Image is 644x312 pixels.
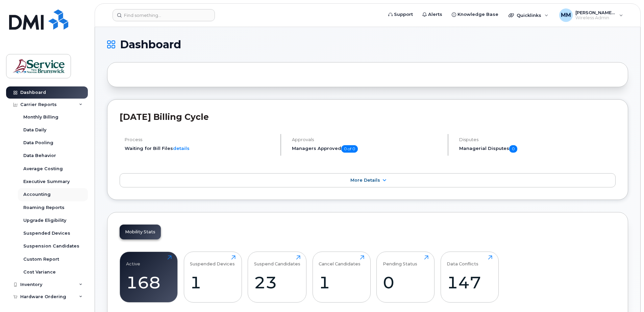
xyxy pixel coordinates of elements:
[292,137,442,142] h4: Approvals
[383,255,428,298] a: Pending Status0
[459,137,616,142] h4: Disputes
[254,255,300,298] a: Suspend Candidates23
[120,112,616,122] h2: [DATE] Billing Cycle
[383,272,428,292] div: 0
[254,255,300,266] div: Suspend Candidates
[383,255,417,266] div: Pending Status
[292,145,442,153] h5: Managers Approved
[350,178,380,183] span: More Details
[190,255,236,298] a: Suspended Devices1
[125,137,275,142] h4: Process
[125,145,275,152] li: Waiting for Bill Files
[319,272,364,292] div: 1
[509,145,517,153] span: 0
[120,40,181,50] span: Dashboard
[447,255,478,266] div: Data Conflicts
[173,146,190,151] a: details
[447,272,492,292] div: 147
[254,272,300,292] div: 23
[319,255,361,266] div: Cancel Candidates
[126,255,140,266] div: Active
[190,272,236,292] div: 1
[319,255,364,298] a: Cancel Candidates1
[459,145,616,153] h5: Managerial Disputes
[447,255,492,298] a: Data Conflicts147
[341,145,358,153] span: 0 of 0
[126,272,172,292] div: 168
[190,255,235,266] div: Suspended Devices
[126,255,172,298] a: Active168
